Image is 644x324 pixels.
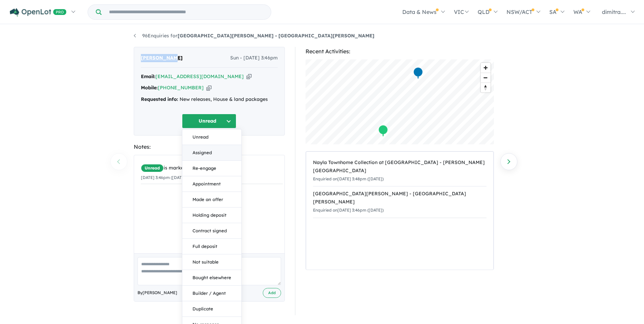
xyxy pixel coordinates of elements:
button: Contract signed [182,223,241,239]
div: Nayla Townhome Collection at [GEOGRAPHIC_DATA] - [PERSON_NAME][GEOGRAPHIC_DATA] [313,159,486,175]
span: By [PERSON_NAME] [137,289,177,296]
button: Full deposit [182,239,241,254]
a: [GEOGRAPHIC_DATA][PERSON_NAME] - [GEOGRAPHIC_DATA][PERSON_NAME]Enquiried on[DATE] 3:46pm ([DATE]) [313,186,486,218]
div: New releases, House & land packages [141,95,278,104]
nav: breadcrumb [134,32,511,40]
button: Assigned [182,145,241,161]
button: Holding deposit [182,208,241,223]
button: Appointment [182,176,241,192]
button: Zoom out [481,73,491,83]
img: Openlot PRO Logo White [10,8,67,17]
button: Re-engage [182,161,241,176]
a: [PHONE_NUMBER] [158,85,204,91]
span: [PERSON_NAME] [141,54,183,62]
strong: Requested info: [141,96,178,102]
div: [GEOGRAPHIC_DATA][PERSON_NAME] - [GEOGRAPHIC_DATA][PERSON_NAME] [313,190,486,206]
strong: Mobile: [141,85,158,91]
button: Zoom in [481,63,491,73]
button: Duplicate [182,301,241,317]
span: Unread [141,164,164,172]
small: Enquiried on [DATE] 3:48pm ([DATE]) [313,176,384,181]
canvas: Map [306,59,494,144]
button: Copy [246,73,252,80]
small: [DATE] 3:46pm ([DATE]) [141,175,187,180]
div: Map marker [378,125,388,137]
a: [EMAIL_ADDRESS][DOMAIN_NAME] [155,73,244,79]
button: Not suitable [182,254,241,270]
div: Map marker [413,67,423,79]
div: Recent Activities: [306,47,494,56]
button: Reset bearing to north [481,83,491,92]
strong: [GEOGRAPHIC_DATA][PERSON_NAME] - [GEOGRAPHIC_DATA][PERSON_NAME] [178,33,374,39]
div: is marked. [141,164,283,172]
button: Made an offer [182,192,241,208]
strong: Email: [141,73,155,79]
button: Copy [206,84,211,91]
span: Sun - [DATE] 3:46pm [230,54,278,62]
small: Enquiried on [DATE] 3:46pm ([DATE]) [313,208,384,213]
button: Builder / Agent [182,286,241,301]
a: 96Enquiries for[GEOGRAPHIC_DATA][PERSON_NAME] - [GEOGRAPHIC_DATA][PERSON_NAME] [134,33,374,39]
span: dimitra.... [602,8,626,15]
button: Unread [182,129,241,145]
a: Nayla Townhome Collection at [GEOGRAPHIC_DATA] - [PERSON_NAME][GEOGRAPHIC_DATA]Enquiried on[DATE]... [313,155,486,186]
button: Unread [182,114,236,128]
div: Notes: [134,142,285,151]
button: Add [263,288,281,298]
input: Try estate name, suburb, builder or developer [103,5,270,19]
button: Bought elsewhere [182,270,241,286]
